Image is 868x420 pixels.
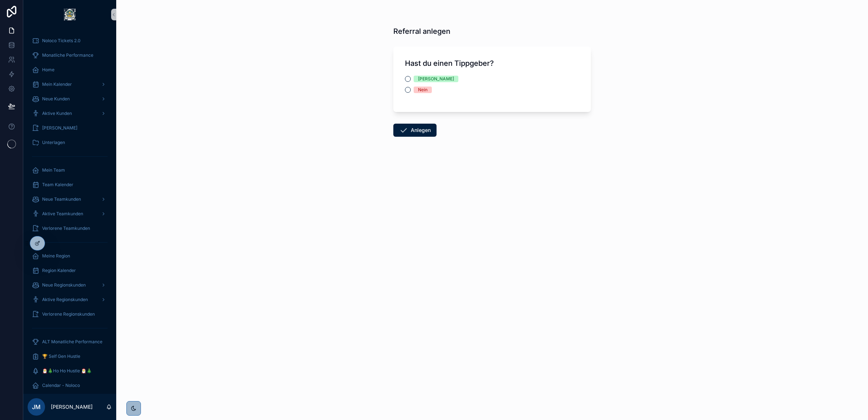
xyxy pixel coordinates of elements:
a: Neue Kunden [28,92,112,105]
span: Neue Teamkunden [42,196,81,202]
div: scrollable content [23,29,116,394]
a: Mein Kalender [28,78,112,91]
a: Mein Team [28,164,112,177]
span: [PERSON_NAME] [42,125,77,131]
a: Meine Region [28,249,112,263]
span: Neue Kunden [42,96,70,102]
span: Aktive Teamkunden [42,211,83,217]
a: [PERSON_NAME] [28,121,112,135]
span: Noloco Tickets 2.0 [42,38,81,44]
button: Anlegen [393,124,437,137]
span: ALT Monatliche Performance [42,339,102,345]
a: Aktive Teamkunden [28,207,112,220]
a: Calendar - Noloco [28,379,112,392]
span: Mein Kalender [42,81,72,87]
h1: Referral anlegen [393,26,450,36]
span: Aktive Kunden [42,111,72,116]
span: Home [42,67,54,73]
a: 🏆 Self Gen Hustle [28,350,112,363]
span: Meine Region [42,253,70,259]
span: Neue Regionskunden [42,282,86,288]
span: Region Kalender [42,268,76,273]
span: Aktive Regionskunden [42,297,88,303]
a: Noloco Tickets 2.0 [28,34,112,47]
a: Unterlagen [28,136,112,149]
h1: Hast du einen Tippgeber? [405,58,494,68]
a: ALT Monatliche Performance [28,335,112,348]
a: 🎅🎄Ho Ho Hustle 🎅🎄 [28,364,112,377]
span: 🎅🎄Ho Ho Hustle 🎅🎄 [42,368,92,374]
a: Region Kalender [28,264,112,277]
img: App logo [64,9,76,20]
a: Monatliche Performance [28,49,112,62]
span: Verlorene Teamkunden [42,225,90,231]
a: Team Kalender [28,178,112,191]
span: Verlorene Regionskunden [42,311,95,317]
a: Verlorene Teamkunden [28,222,112,235]
a: Neue Teamkunden [28,193,112,206]
a: Aktive Regionskunden [28,293,112,306]
a: Home [28,63,112,76]
div: [PERSON_NAME] [418,76,454,82]
div: Nein [418,87,427,93]
a: Verlorene Regionskunden [28,308,112,321]
span: 🏆 Self Gen Hustle [42,353,80,359]
span: Team Kalender [42,182,73,188]
p: [PERSON_NAME] [51,403,93,411]
span: Monatliche Performance [42,52,93,58]
span: Mein Team [42,167,65,173]
span: Unterlagen [42,140,65,145]
a: Aktive Kunden [28,107,112,120]
a: Neue Regionskunden [28,279,112,292]
span: JM [32,403,41,411]
span: Calendar - Noloco [42,383,80,388]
